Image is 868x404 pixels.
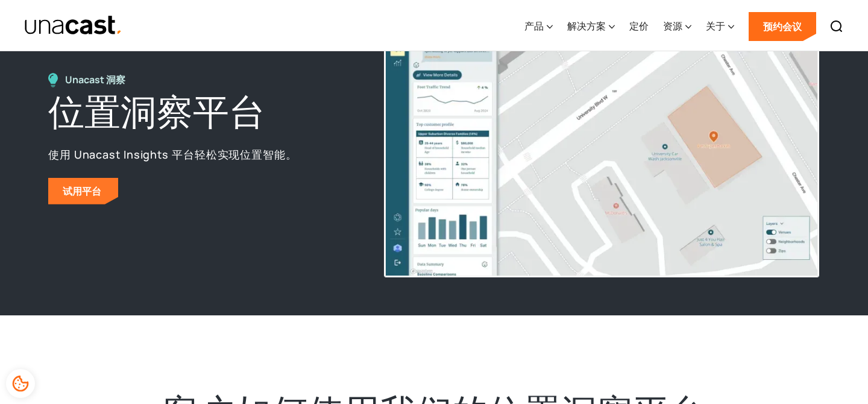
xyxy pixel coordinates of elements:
[63,185,101,198] font: 试用平台
[567,2,615,51] div: 解决方案
[663,19,682,33] font: 资源
[749,12,816,41] a: 预约会议
[48,178,118,204] a: 试用平台
[48,147,297,162] font: 使用 Unacast Insights 平台轻松实现位置智能。
[48,86,265,136] font: 位置洞察平台
[65,73,125,86] font: Unacast 洞察
[706,2,734,51] div: 关于
[524,19,544,33] font: 产品
[24,15,122,36] a: 家
[6,369,35,398] div: Cookie偏好设置
[629,19,649,33] font: 定价
[629,2,649,51] a: 定价
[24,15,122,36] img: Unacast 文字徽标
[524,2,553,51] div: 产品
[567,19,606,33] font: 解决方案
[48,73,58,87] img: 位置洞察平台图标
[663,2,691,51] div: 资源
[706,19,725,33] font: 关于
[763,20,802,33] font: 预约会议
[829,19,844,34] img: 搜索图标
